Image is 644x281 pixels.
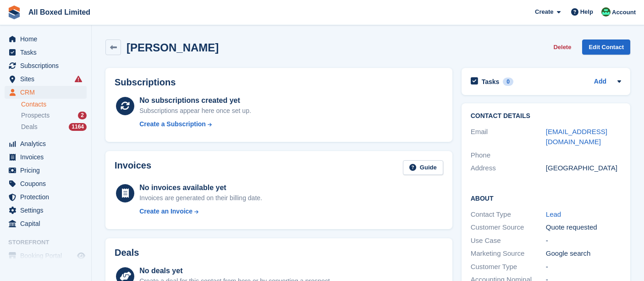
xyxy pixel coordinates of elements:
[582,39,630,55] a: Edit Contact
[471,236,546,246] div: Use Case
[471,127,546,147] div: Email
[139,182,262,193] div: No invoices available yet
[139,95,251,106] div: No subscriptions created yet
[546,262,621,272] div: -
[139,119,206,129] div: Create a Subscription
[5,164,87,177] a: menu
[546,222,621,233] div: Quote requested
[20,137,75,150] span: Analytics
[69,123,87,131] div: 1164
[471,248,546,259] div: Marketing Source
[5,177,87,190] a: menu
[20,73,75,85] span: Sites
[21,111,50,120] span: Prospects
[115,77,443,88] h2: Subscriptions
[5,137,87,150] a: menu
[20,164,75,177] span: Pricing
[403,160,443,175] a: Guide
[20,177,75,190] span: Coupons
[580,7,593,17] span: Help
[75,75,82,83] i: Smart entry sync failures have occurred
[20,59,75,72] span: Subscriptions
[21,111,87,120] a: Prospects 2
[5,46,87,59] a: menu
[139,265,331,276] div: No deals yet
[20,217,75,230] span: Capital
[5,151,87,163] a: menu
[546,163,621,174] div: [GEOGRAPHIC_DATA]
[471,262,546,272] div: Customer Type
[535,7,553,17] span: Create
[5,204,87,217] a: menu
[601,7,611,17] img: Enquiries
[139,207,193,216] div: Create an Invoice
[7,6,21,19] img: stora-icon-8386f47178a22dfd0bd8f6a31ec36ba5ce8667c1dd55bd0f319d3a0aa187defe.svg
[20,191,75,203] span: Protection
[20,33,75,45] span: Home
[25,5,94,20] a: All Boxed Limited
[471,193,621,202] h2: About
[21,123,38,131] span: Deals
[612,8,636,17] span: Account
[20,46,75,59] span: Tasks
[139,193,262,203] div: Invoices are generated on their billing date.
[471,150,546,161] div: Phone
[115,247,139,258] h2: Deals
[139,119,251,129] a: Create a Subscription
[127,41,219,54] h2: [PERSON_NAME]
[5,191,87,203] a: menu
[546,236,621,246] div: -
[5,217,87,230] a: menu
[5,249,87,262] a: menu
[115,160,151,175] h2: Invoices
[20,86,75,99] span: CRM
[21,122,87,132] a: Deals 1164
[482,78,500,86] h2: Tasks
[550,39,575,55] button: Delete
[20,249,75,262] span: Booking Portal
[8,238,91,247] span: Storefront
[76,250,87,261] a: Preview store
[546,128,607,146] a: [EMAIL_ADDRESS][DOMAIN_NAME]
[471,222,546,233] div: Customer Source
[594,77,606,87] a: Add
[471,112,621,120] h2: Contact Details
[471,163,546,174] div: Address
[546,248,621,259] div: Google search
[139,106,251,116] div: Subscriptions appear here once set up.
[546,210,561,218] a: Lead
[5,59,87,72] a: menu
[5,73,87,85] a: menu
[5,33,87,45] a: menu
[20,151,75,163] span: Invoices
[5,86,87,99] a: menu
[21,100,87,109] a: Contacts
[503,78,513,86] div: 0
[20,204,75,217] span: Settings
[471,209,546,220] div: Contact Type
[78,112,87,119] div: 2
[139,207,262,216] a: Create an Invoice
